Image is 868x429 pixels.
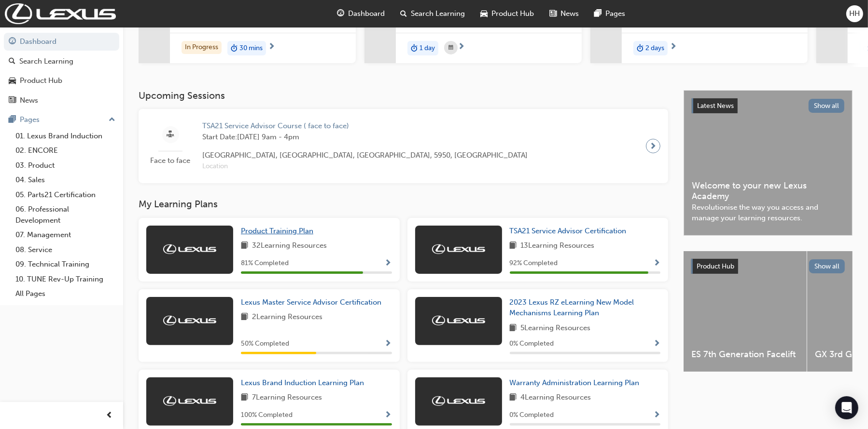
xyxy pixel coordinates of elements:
[510,240,517,252] span: book-icon
[385,409,392,421] button: Show Progress
[691,259,845,274] a: Product HubShow all
[587,4,633,24] a: pages-iconPages
[241,378,364,387] span: Lexus Brand Induction Learning Plan
[12,272,119,287] a: 10. TUNE Rev-Up Training
[9,57,15,66] span: search-icon
[653,257,660,269] button: Show Progress
[268,43,275,52] span: next-icon
[146,155,195,166] span: Face to face
[521,392,591,404] span: 4 Learning Resources
[411,8,465,19] span: Search Learning
[480,8,488,20] span: car-icon
[850,8,860,19] span: HH
[163,316,216,325] img: Trak
[241,226,317,237] a: Product Training Plan
[385,340,392,349] span: Show Progress
[12,286,119,301] a: All Pages
[510,392,517,404] span: book-icon
[12,188,119,202] a: 05. Parts21 Certification
[241,311,248,323] span: book-icon
[146,117,660,175] a: Face to faceTSA21 Service Advisor Course ( face to face)Start Date:[DATE] 9am - 4pm[GEOGRAPHIC_DA...
[20,114,40,125] div: Pages
[182,41,222,54] div: In Progress
[4,72,119,90] a: Product Hub
[139,90,668,101] h3: Upcoming Sessions
[252,311,322,323] span: 2 Learning Resources
[400,8,407,20] span: search-icon
[491,8,534,19] span: Product Hub
[458,43,465,52] span: next-icon
[411,42,418,54] span: duration-icon
[252,240,327,252] span: 32 Learning Resources
[684,90,853,236] a: Latest NewsShow allWelcome to your new Lexus AcademyRevolutionise the way you access and manage y...
[605,8,625,19] span: Pages
[4,111,119,129] button: Pages
[692,202,844,224] span: Revolutionise the way you access and manage your learning resources.
[19,56,73,67] div: Search Learning
[241,297,385,308] a: Lexus Master Service Advisor Certification
[12,158,119,173] a: 03. Product
[12,143,119,158] a: 02. ENCORE
[510,297,661,319] a: 2023 Lexus RZ eLearning New Model Mechanisms Learning Plan
[5,3,116,24] img: Trak
[12,257,119,272] a: 09. Technical Training
[241,377,368,389] a: Lexus Brand Induction Learning Plan
[653,259,660,268] span: Show Progress
[684,251,807,372] a: ES 7th Generation Facelift
[521,322,591,335] span: 5 Learning Resources
[697,102,734,110] span: Latest News
[163,244,216,254] img: Trak
[670,43,677,52] span: next-icon
[12,202,119,228] a: 06. Professional Development
[521,240,595,252] span: 13 Learning Resources
[12,228,119,242] a: 07. Management
[432,396,485,406] img: Trak
[420,43,435,54] span: 1 day
[510,298,634,318] span: 2023 Lexus RZ eLearning New Model Mechanisms Learning Plan
[139,199,668,210] h3: My Learning Plans
[12,242,119,257] a: 08. Service
[549,8,557,20] span: news-icon
[510,258,558,269] span: 92 % Completed
[12,173,119,188] a: 04. Sales
[202,121,528,132] span: TSA21 Service Advisor Course ( face to face)
[241,258,289,269] span: 81 % Completed
[385,259,392,268] span: Show Progress
[653,340,660,349] span: Show Progress
[697,262,734,270] span: Product Hub
[594,8,602,20] span: pages-icon
[653,411,660,420] span: Show Progress
[9,96,16,105] span: news-icon
[202,132,528,143] span: Start Date: [DATE] 9am - 4pm
[241,338,289,349] span: 50 % Completed
[560,8,579,19] span: News
[650,139,657,153] span: next-icon
[653,338,660,350] button: Show Progress
[231,42,238,54] span: duration-icon
[385,338,392,350] button: Show Progress
[4,92,119,109] a: News
[510,378,640,387] span: Warranty Administration Learning Plan
[692,98,844,114] a: Latest NewsShow all
[385,257,392,269] button: Show Progress
[348,8,385,19] span: Dashboard
[329,4,392,24] a: guage-iconDashboard
[542,4,587,24] a: news-iconNews
[241,410,293,421] span: 100 % Completed
[106,410,113,422] span: prev-icon
[9,38,16,46] span: guage-icon
[510,410,554,421] span: 0 % Completed
[846,5,863,22] button: HH
[9,116,16,124] span: pages-icon
[241,240,248,252] span: book-icon
[12,129,119,144] a: 01. Lexus Brand Induction
[4,33,119,51] a: Dashboard
[510,226,630,237] a: TSA21 Service Advisor Certification
[645,43,664,54] span: 2 days
[692,180,844,202] span: Welcome to your new Lexus Academy
[167,129,174,141] span: sessionType_FACE_TO_FACE-icon
[809,99,845,113] button: Show all
[448,42,453,54] span: calendar-icon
